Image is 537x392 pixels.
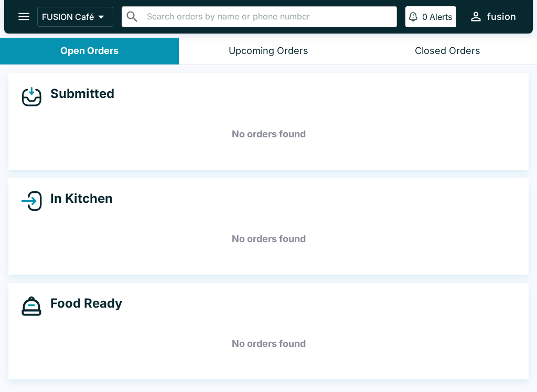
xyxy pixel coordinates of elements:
p: 0 [422,12,427,22]
h4: Submitted [42,86,114,102]
p: FUSION Café [42,12,94,22]
div: Upcoming Orders [229,45,308,57]
p: Alerts [429,12,452,22]
button: FUSION Café [37,7,113,27]
div: Open Orders [60,45,119,57]
h5: No orders found [21,325,516,363]
input: Search orders by name or phone number [144,9,392,24]
button: open drawer [10,3,37,30]
h4: In Kitchen [42,191,113,206]
div: Closed Orders [415,45,480,57]
h5: No orders found [21,220,516,258]
div: fusion [487,10,516,23]
h4: Food Ready [42,296,122,311]
button: fusion [465,5,520,28]
h5: No orders found [21,115,516,153]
